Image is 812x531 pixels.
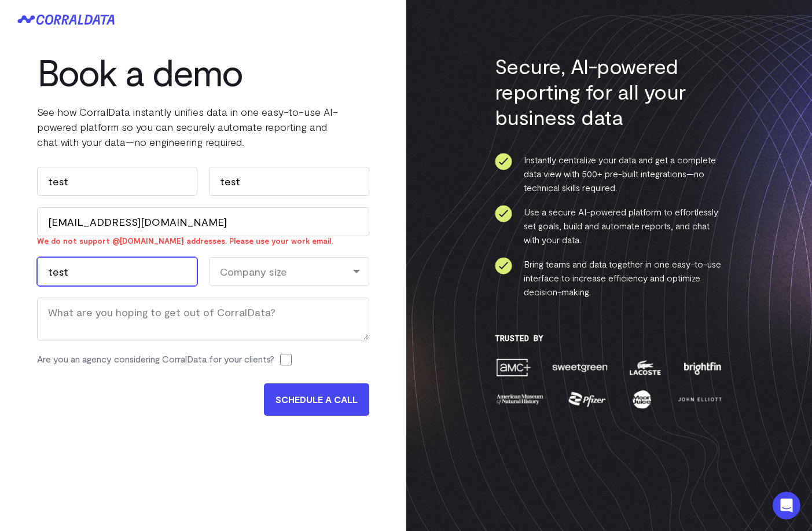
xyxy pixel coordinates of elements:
label: Are you an agency considering CorralData for your clients? [37,352,274,366]
li: Bring teams and data together in one easy-to-use interface to increase efficiency and optimize de... [495,257,723,299]
h3: Secure, AI-powered reporting for all your business data [495,53,723,130]
div: We do not support @[DOMAIN_NAME] addresses. Please use your work email. [37,236,369,246]
li: Use a secure AI-powered platform to effortlessly set goals, build and automate reports, and chat ... [495,205,723,247]
input: Work email [37,207,369,236]
h1: Book a demo [37,51,369,93]
input: First name [37,167,197,196]
input: Last name [209,167,369,196]
iframe: Intercom live chat [773,492,800,519]
h3: Trusted By [495,334,723,343]
input: SCHEDULE A CALL [264,383,369,416]
li: Instantly centralize your data and get a complete data view with 500+ pre-built integrations—no t... [495,153,723,195]
p: See how CorralData instantly unifies data in one easy-to-use AI-powered platform so you can secur... [37,104,369,149]
input: Company name [37,257,197,286]
div: Company size [209,257,369,286]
